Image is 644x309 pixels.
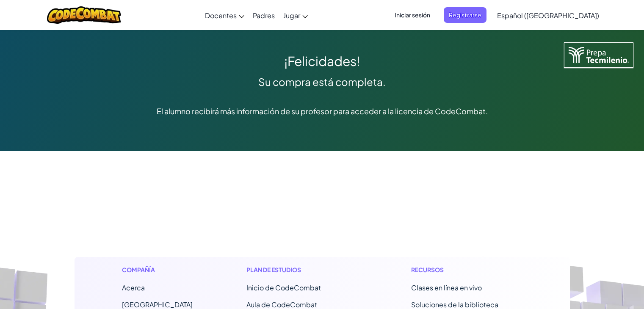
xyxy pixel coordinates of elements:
font: Plan de estudios [246,266,301,273]
font: Jugar [283,11,300,20]
a: Padres [249,4,279,27]
a: Español ([GEOGRAPHIC_DATA]) [493,4,603,27]
a: Acerca [122,283,145,292]
font: Compañía [122,266,155,273]
a: [GEOGRAPHIC_DATA] [122,300,193,309]
font: Inicio de CodeCombat [246,283,321,292]
font: Iniciar sesión [395,11,430,19]
a: Soluciones de la biblioteca [411,300,498,309]
a: Jugar [279,4,312,27]
font: Recursos [411,266,444,273]
font: Padres [253,11,275,20]
font: Registrarse [449,11,481,19]
button: Iniciar sesión [390,7,435,23]
img: Logotipo de Tecmilenio [564,42,633,68]
a: Clases en línea en vivo [411,283,482,292]
a: Docentes [201,4,249,27]
font: Su compra está completa. [258,75,386,88]
font: Español ([GEOGRAPHIC_DATA]) [497,11,599,20]
font: Docentes [205,11,237,20]
a: Aula de CodeCombat [246,300,317,309]
img: Logotipo de CodeCombat [47,6,121,24]
font: ¡Felicidades! [284,53,360,69]
button: Registrarse [444,7,486,23]
font: El alumno recibirá más información de su profesor para acceder a la licencia de CodeCombat. [157,106,488,116]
